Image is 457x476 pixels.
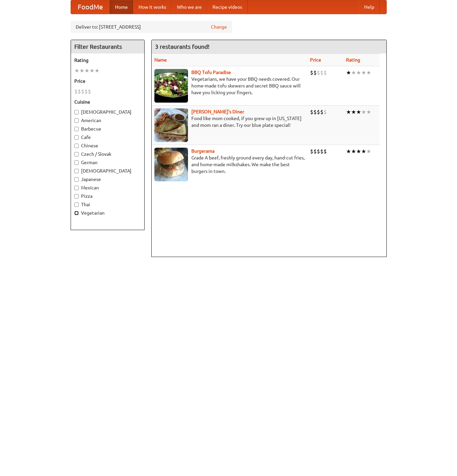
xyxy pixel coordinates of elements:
li: ★ [356,108,361,116]
h4: Filter Restaurants [71,40,144,53]
input: Vegetarian [74,211,79,215]
label: [DEMOGRAPHIC_DATA] [74,109,141,115]
li: ★ [346,148,351,155]
label: Vegetarian [74,210,141,216]
input: Thai [74,203,79,207]
a: Burgerama [191,148,215,154]
input: Barbecue [74,127,79,131]
li: $ [81,88,84,95]
li: $ [317,69,320,76]
li: ★ [94,67,100,74]
li: $ [320,108,323,116]
li: $ [313,148,317,155]
li: ★ [356,69,361,76]
label: American [74,117,141,124]
li: ★ [346,69,351,76]
a: Rating [346,57,360,63]
li: $ [88,88,91,95]
a: Help [359,0,380,14]
li: ★ [361,69,366,76]
a: FoodMe [71,0,110,14]
li: ★ [351,148,356,155]
li: $ [323,148,327,155]
label: Mexican [74,184,141,191]
label: Czech / Slovak [74,151,141,157]
h5: Cuisine [74,99,141,105]
ng-pluralize: 3 restaurants found! [155,43,210,50]
li: $ [323,108,327,116]
li: $ [313,108,317,116]
label: German [74,159,141,166]
h5: Price [74,78,141,84]
li: ★ [361,108,366,116]
li: ★ [74,67,79,74]
input: [DEMOGRAPHIC_DATA] [74,169,79,173]
a: Home [110,0,133,14]
input: Czech / Slovak [74,152,79,156]
input: [DEMOGRAPHIC_DATA] [74,110,79,114]
input: Cafe [74,135,79,140]
li: $ [310,148,313,155]
p: Grade A beef, freshly ground every day, hand-cut fries, and home-made milkshakes. We make the bes... [154,154,305,175]
li: ★ [79,67,84,74]
li: ★ [366,108,371,116]
li: $ [320,148,323,155]
li: $ [84,88,88,95]
li: $ [310,108,313,116]
li: ★ [346,108,351,116]
label: Barbecue [74,125,141,132]
li: $ [74,88,78,95]
li: ★ [351,69,356,76]
li: $ [310,69,313,76]
label: Pizza [74,193,141,199]
img: tofuparadise.jpg [154,69,188,103]
li: $ [313,69,317,76]
img: burgerama.jpg [154,148,188,181]
li: $ [78,88,81,95]
a: Change [211,24,227,30]
input: Pizza [74,194,79,198]
a: BBQ Tofu Paradise [191,70,231,75]
input: Mexican [74,186,79,190]
a: Name [154,57,167,63]
li: ★ [356,148,361,155]
label: Thai [74,201,141,208]
li: ★ [351,108,356,116]
label: Japanese [74,176,141,183]
a: Recipe videos [207,0,247,14]
li: $ [320,69,323,76]
li: ★ [84,67,89,74]
li: ★ [361,148,366,155]
p: Vegetarians, we have your BBQ needs covered. Our home-made tofu skewers and secret BBQ sauce will... [154,76,305,96]
li: $ [317,108,320,116]
label: Chinese [74,142,141,149]
a: Price [310,57,321,63]
input: American [74,118,79,123]
a: [PERSON_NAME]'s Diner [191,109,244,114]
div: Deliver to: [STREET_ADDRESS] [71,21,232,33]
a: How it works [133,0,172,14]
li: $ [317,148,320,155]
li: ★ [366,148,371,155]
label: [DEMOGRAPHIC_DATA] [74,168,141,174]
h5: Rating [74,57,141,64]
input: German [74,160,79,165]
li: ★ [89,67,94,74]
li: $ [323,69,327,76]
input: Chinese [74,144,79,148]
p: Food like mom cooked, if you grew up in [US_STATE] and mom ran a diner. Try our blue plate special! [154,115,305,129]
label: Cafe [74,134,141,141]
input: Japanese [74,177,79,182]
li: ★ [366,69,371,76]
img: sallys.jpg [154,108,188,142]
a: Who we are [172,0,207,14]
